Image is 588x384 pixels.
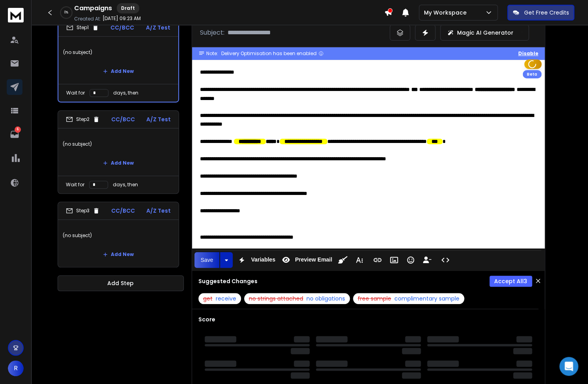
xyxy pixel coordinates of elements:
button: Insert Unsubscribe Link [420,252,435,268]
span: Note: [206,50,218,57]
button: R [8,360,24,376]
a: 6 [7,126,22,142]
button: Insert Image (⌘P) [386,252,401,268]
p: A/Z Test [146,207,171,215]
span: complimentary sample [394,295,459,302]
p: Wait for [66,182,84,188]
p: CC/BCC [111,115,135,123]
p: 6 [15,126,21,133]
button: More Text [352,252,367,268]
p: A/Z Test [146,115,171,123]
h1: Campaigns [74,4,112,13]
button: Code View [438,252,453,268]
span: free sample [358,295,391,302]
span: no obligations [306,295,345,302]
button: Variables [234,252,277,268]
p: CC/BCC [110,24,134,32]
p: days, then [113,90,138,96]
button: Disable [518,50,538,57]
p: [DATE] 09:23 AM [103,15,141,22]
p: 0 % [64,10,68,15]
button: Add Step [58,275,184,291]
p: My Workspace [424,9,470,17]
div: Step 2 [66,116,100,123]
button: Save [194,252,220,268]
button: Add New [97,63,140,79]
p: Wait for [66,90,85,96]
div: Step 1 [66,24,99,31]
button: Add New [97,247,140,262]
div: Open Intercom Messenger [559,357,578,376]
p: Subject: [200,28,224,37]
li: Step3CC/BCCA/Z Test(no subject)Add New [58,202,179,267]
button: Add New [97,155,140,171]
li: Step1CC/BCCA/Z Test(no subject)Add NewWait fordays, then [58,18,179,102]
button: Magic AI Generator [440,25,529,41]
p: (no subject) [63,224,174,247]
button: Get Free Credits [507,5,574,20]
p: Magic AI Generator [457,29,513,37]
p: A/Z Test [146,24,170,32]
li: Step2CC/BCCA/Z Test(no subject)Add NewWait fordays, then [58,110,179,194]
h3: Score [198,315,538,323]
p: Get Free Credits [524,9,569,17]
button: Preview Email [278,252,334,268]
button: Clean HTML [335,252,350,268]
p: days, then [113,182,138,188]
span: Preview Email [293,256,334,263]
div: Draft [117,3,139,13]
div: Delivery Optimisation has been enabled [221,50,324,57]
span: get [203,295,213,302]
div: Beta [523,70,541,78]
p: CC/BCC [111,207,135,215]
span: receive [216,295,236,302]
p: (no subject) [63,133,174,155]
p: Created At: [74,16,101,22]
p: (no subject) [63,41,174,63]
div: Step 3 [66,207,100,214]
button: Insert Link (⌘K) [370,252,385,268]
img: logo [8,8,24,22]
button: Accept All3 [489,276,532,287]
h3: Suggested Changes [198,277,258,285]
span: Variables [249,256,277,263]
button: Emoticons [403,252,418,268]
span: no strings attached [249,295,303,302]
